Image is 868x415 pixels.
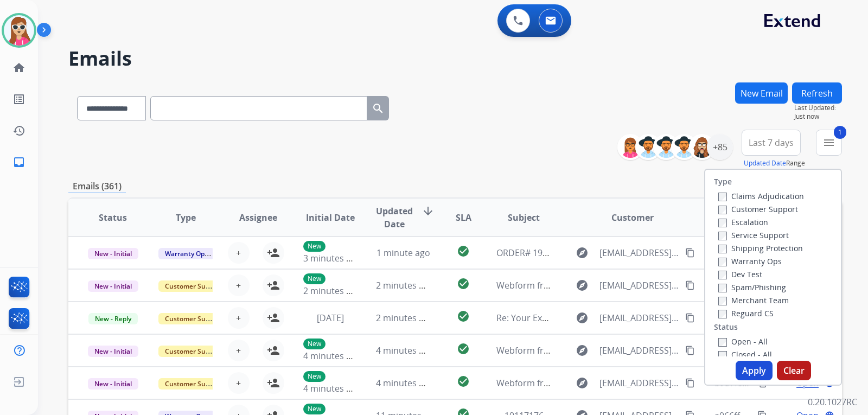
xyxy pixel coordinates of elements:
button: Last 7 days [742,130,801,156]
label: Status [714,322,738,333]
span: Last 7 days [749,141,794,145]
span: 4 minutes ago [376,377,434,389]
mat-icon: person_add [267,246,280,259]
p: Emails (361) [68,180,126,193]
label: Type [714,176,732,187]
p: New [303,273,325,284]
span: Webform from [EMAIL_ADDRESS][DOMAIN_NAME] on [DATE] [496,279,742,291]
label: Merchant Team [718,295,789,305]
label: Escalation [718,217,768,227]
mat-icon: content_copy [685,378,695,388]
mat-icon: person_add [267,311,280,324]
input: Customer Support [718,206,727,214]
span: Re: Your Extend Claim [496,312,586,324]
button: Refresh [792,82,842,104]
span: 1 minute ago [376,247,430,259]
span: 2 minutes ago [376,279,434,291]
mat-icon: check_circle [457,310,470,323]
mat-icon: content_copy [685,313,695,323]
span: New - Initial [88,248,138,259]
span: [EMAIL_ADDRESS][DOMAIN_NAME] [599,279,679,292]
input: Escalation [718,219,727,227]
span: + [236,246,241,259]
button: Apply [736,361,773,380]
mat-icon: explore [576,376,589,390]
span: Subject [508,211,540,224]
input: Dev Test [718,271,727,279]
mat-icon: person_add [267,376,280,390]
button: New Email [735,82,788,104]
span: [EMAIL_ADDRESS][DOMAIN_NAME] [599,311,679,324]
label: Open - All [718,336,768,347]
input: Service Support [718,232,727,240]
button: Clear [777,361,811,380]
p: New [303,339,325,349]
input: Claims Adjudication [718,193,727,201]
span: New - Initial [88,280,138,292]
mat-icon: list_alt [12,93,25,106]
label: Warranty Ops [718,256,782,266]
span: Range [744,158,805,168]
input: Merchant Team [718,297,727,305]
span: [EMAIL_ADDRESS][DOMAIN_NAME] [599,344,679,357]
h2: Emails [68,48,842,69]
mat-icon: content_copy [685,280,695,290]
span: 1 [834,126,846,139]
span: Webform from [EMAIL_ADDRESS][DOMAIN_NAME] on [DATE] [496,344,742,356]
span: New - Initial [88,346,138,357]
button: 1 [816,130,842,156]
span: Webform from [EMAIL_ADDRESS][DOMAIN_NAME] on [DATE] [496,377,742,389]
span: New - Initial [88,378,138,390]
img: avatar [4,15,34,46]
div: +85 [707,134,733,160]
button: + [228,340,250,361]
p: New [303,371,325,382]
mat-icon: home [12,61,25,74]
mat-icon: person_add [267,279,280,292]
span: 3 minutes ago [303,252,361,264]
span: Warranty Ops [158,248,214,259]
span: Type [176,211,196,224]
mat-icon: explore [576,279,589,292]
input: Warranty Ops [718,258,727,266]
input: Closed - All [718,351,727,360]
mat-icon: content_copy [685,346,695,355]
mat-icon: inbox [12,156,25,169]
mat-icon: explore [576,344,589,357]
span: 4 minutes ago [303,382,361,394]
span: Initial Date [306,211,355,224]
span: [EMAIL_ADDRESS][DOMAIN_NAME] [599,246,679,259]
span: Customer Support [158,346,229,357]
span: Customer Support [158,313,229,324]
label: Reguard CS [718,308,774,318]
mat-icon: check_circle [457,342,470,355]
mat-icon: search [372,102,385,115]
span: Last Updated: [794,104,842,112]
mat-icon: check_circle [457,375,470,388]
span: + [236,344,241,357]
span: Customer Support [158,280,229,292]
p: New [303,241,325,252]
span: Status [99,211,127,224]
button: + [228,372,250,394]
label: Claims Adjudication [718,191,804,201]
label: Closed - All [718,349,772,360]
span: 4 minutes ago [303,350,361,362]
label: Shipping Protection [718,243,803,253]
span: [DATE] [317,312,344,324]
mat-icon: check_circle [457,245,470,258]
button: Updated Date [744,159,786,168]
mat-icon: explore [576,246,589,259]
p: New [303,404,325,414]
button: + [228,274,250,296]
span: Just now [794,112,842,121]
span: + [236,279,241,292]
mat-icon: arrow_downward [422,205,435,218]
mat-icon: history [12,124,25,137]
span: Updated Date [376,205,413,231]
input: Shipping Protection [718,245,727,253]
p: 0.20.1027RC [808,395,857,408]
span: + [236,311,241,324]
mat-icon: explore [576,311,589,324]
span: Assignee [239,211,277,224]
